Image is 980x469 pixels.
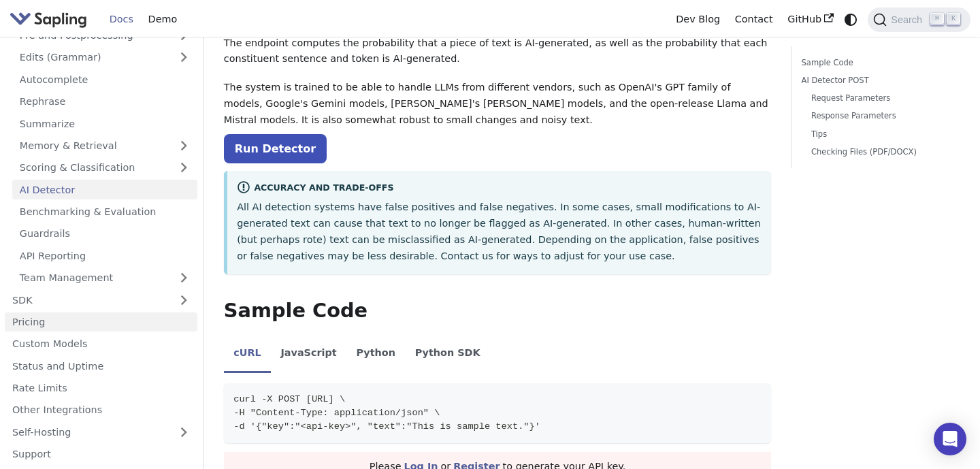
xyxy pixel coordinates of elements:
[237,180,762,197] div: Accuracy and Trade-offs
[224,134,327,163] a: Run Detector
[12,224,197,244] a: Guardrails
[5,422,197,442] a: Self-Hosting
[811,110,951,123] a: Response Parameters
[12,180,197,199] a: AI Detector
[5,444,197,464] a: Support
[668,9,727,30] a: Dev Blog
[10,10,92,29] a: Sapling.ai
[811,128,951,141] a: Tips
[224,336,271,374] li: cURL
[868,7,970,32] button: Search (Command+K)
[12,158,197,178] a: Scoring & Classification
[346,336,405,374] li: Python
[934,423,966,455] div: Open Intercom Messenger
[12,114,197,133] a: Summarize
[780,9,840,30] a: GitHub
[5,334,197,354] a: Custom Models
[5,356,197,376] a: Status and Uptime
[12,136,197,156] a: Memory & Retrieval
[224,299,772,323] h2: Sample Code
[5,378,197,398] a: Rate Limits
[802,56,955,69] a: Sample Code
[170,290,197,310] button: Expand sidebar category 'SDK'
[841,10,861,29] button: Switch between dark and light mode (currently system mode)
[102,9,141,30] a: Docs
[12,92,197,112] a: Rephrase
[802,74,955,87] a: AI Detector POST
[5,290,170,310] a: SDK
[12,69,197,89] a: Autocomplete
[271,336,346,374] li: JavaScript
[12,246,197,265] a: API Reporting
[224,80,772,128] p: The system is trained to be able to handle LLMs from different vendors, such as OpenAI's GPT fami...
[887,14,930,25] span: Search
[930,13,944,25] kbd: ⌘
[5,400,197,420] a: Other Integrations
[728,9,781,30] a: Contact
[233,408,440,418] span: -H "Content-Type: application/json" \
[5,312,197,332] a: Pricing
[12,268,197,288] a: Team Management
[947,13,960,25] kbd: K
[237,199,762,264] p: All AI detection systems have false positives and false negatives. In some cases, small modificat...
[224,35,772,68] p: The endpoint computes the probability that a piece of text is AI-generated, as well as the probab...
[811,146,951,159] a: Checking Files (PDF/DOCX)
[10,10,87,29] img: Sapling.ai
[12,48,197,67] a: Edits (Grammar)
[12,202,197,222] a: Benchmarking & Evaluation
[233,394,345,404] span: curl -X POST [URL] \
[405,336,490,374] li: Python SDK
[141,9,184,30] a: Demo
[233,421,540,432] span: -d '{"key":"<api-key>", "text":"This is sample text."}'
[811,92,951,105] a: Request Parameters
